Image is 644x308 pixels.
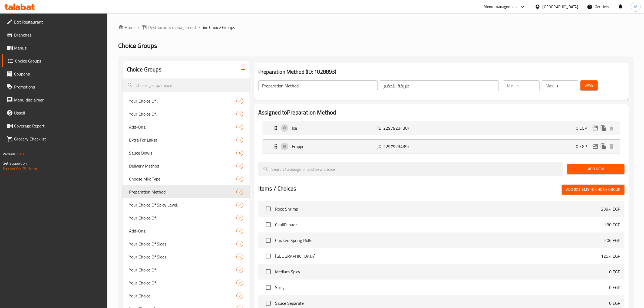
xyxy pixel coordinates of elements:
button: delete [607,142,616,150]
div: Choices [236,280,243,286]
span: 6 [237,137,243,143]
a: Branches [2,28,108,41]
button: duplicate [599,142,607,150]
span: Select choice [263,235,274,246]
span: Save [585,82,593,89]
div: Choices [236,202,243,208]
span: Add-Ons: [129,124,236,130]
span: Sauce Separate [275,300,609,306]
div: Your Choice Of:5 [123,107,250,120]
span: [GEOGRAPHIC_DATA] [275,253,601,259]
h2: Choice Groups [127,65,161,74]
span: Your Choice Of: [129,280,236,286]
div: Choices [236,98,243,104]
div: Choices [236,150,243,156]
a: Coupons [2,67,108,80]
div: Choose Milk Type2 [123,172,250,185]
p: 0 EGP [609,268,620,275]
p: 180 EGP [604,221,620,228]
span: Your Choice Of Sides: [129,254,236,260]
div: Your Choice Of :2 [123,94,250,107]
span: Restaurants management [148,24,196,31]
span: 2 [237,163,243,169]
a: Menus [2,41,108,54]
div: Choices [236,241,243,247]
a: Support.OpsPlatform [3,165,37,172]
p: 0 EGP [609,284,620,291]
li: / [138,24,140,31]
span: Menus [14,45,103,51]
p: 239.4 EGP [601,206,620,212]
span: CauliPaouer [275,221,604,228]
span: Add-Ons: [129,228,236,234]
span: 2 [237,189,243,195]
span: Upsell [14,110,103,116]
span: Delivery Method [129,163,236,169]
h2: Items / Choices [258,185,296,193]
div: Choices [236,176,243,182]
div: Menu-management [484,4,517,10]
span: Add (0) items to choice group [566,186,620,193]
div: Choices [236,163,243,169]
a: Promotions [2,80,108,93]
span: Spicy [275,284,609,291]
span: Chicken Spring Rolls [275,237,604,244]
p: Ice [292,125,377,131]
input: search [123,78,250,92]
span: 2 [237,202,243,208]
li: Expand [258,119,625,137]
div: Choices [236,137,243,143]
button: Add (0) items to choice group [562,185,625,195]
span: M [634,4,638,10]
span: Get support on: [3,160,28,167]
span: Select choice [263,266,274,277]
p: 0 EGP [609,300,620,306]
button: edit [591,142,599,150]
p: Frappe [292,143,377,150]
span: Select choice [263,203,274,215]
span: 5 [237,112,243,117]
button: edit [591,124,599,132]
h2: Assigned to Preparation Method [258,109,625,117]
span: Choose Milk Type [129,176,236,182]
span: Your Choice Of: [129,215,236,221]
div: Choices [236,254,243,260]
span: Add New [572,166,620,172]
span: 1.0.0 [17,150,25,158]
span: 2 [237,124,243,130]
span: Branches [14,32,103,38]
span: Preparation Method [129,189,236,195]
span: 2 [237,176,243,182]
span: Select choice [263,250,274,262]
span: Choice Groups [209,24,235,31]
span: Extra For Laksa [129,137,236,143]
a: Choice Groups [2,54,108,67]
a: Grocery Checklist [2,132,108,145]
div: Preparation Method2 [123,185,250,198]
p: Min: [507,83,514,89]
span: Choice Groups [15,58,103,64]
span: 2 [237,280,243,286]
span: Select choice [263,219,274,230]
span: Version: [3,150,16,158]
h3: Preparation Method (ID: 1028893) [258,67,625,76]
p: Max: [546,83,554,89]
div: Your Choice Of:2 [123,276,250,289]
p: 0 EGP [576,125,591,131]
span: 2 [237,215,243,221]
div: Choices [236,293,243,299]
span: Grocery Checklist [14,136,103,142]
div: Delivery Method2 [123,159,250,172]
div: Sauce Bowls4 [123,146,250,159]
div: Choices [236,267,243,273]
a: Home [118,24,136,31]
button: Add New [567,164,625,174]
div: Expand [263,121,620,135]
span: Your Choice Of: [129,111,236,117]
a: Edit Restaurant [2,15,108,28]
span: 5 [237,254,243,260]
div: Add-Ons:2 [123,224,250,237]
span: 2 [237,228,243,234]
input: search [258,162,563,176]
p: (ID: 2297923439) [377,143,433,150]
